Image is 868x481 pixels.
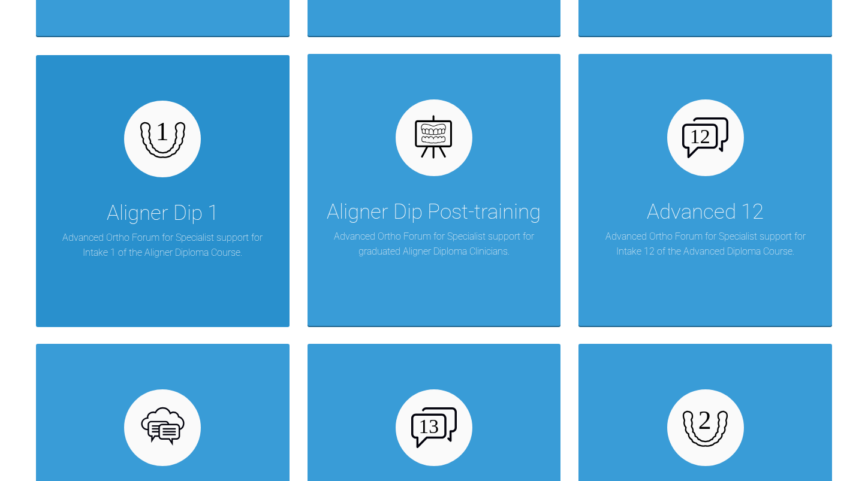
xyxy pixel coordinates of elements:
p: Advanced Ortho Forum for Specialist support for graduated Aligner Diploma Clinicians. [325,229,543,259]
div: Aligner Dip 1 [107,196,219,230]
a: Aligner Dip 1Advanced Ortho Forum for Specialist support for Intake 1 of the Aligner Diploma Course. [36,54,290,326]
p: Advanced Ortho Forum for Specialist support for Intake 12 of the Advanced Diploma Course. [596,229,814,259]
p: Advanced Ortho Forum for Specialist support for Intake 1 of the Aligner Diploma Course. [54,230,272,261]
img: aligner-diploma-2.b6fe054d.svg [682,404,728,450]
img: aligner-diploma-1.b1651a58.svg [140,116,186,162]
img: advanced-12.503f70cd.svg [682,117,728,158]
div: Aligner Dip Post-training [327,195,541,229]
a: Advanced 12Advanced Ortho Forum for Specialist support for Intake 12 of the Advanced Diploma Course. [578,54,832,326]
img: advanced-13.47c9b60d.svg [411,407,457,448]
img: opensource.6e495855.svg [140,404,186,450]
img: aligner-diploma.90870aee.svg [411,114,457,161]
div: Advanced 12 [647,195,764,229]
a: Aligner Dip Post-trainingAdvanced Ortho Forum for Specialist support for graduated Aligner Diplom... [308,54,561,326]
